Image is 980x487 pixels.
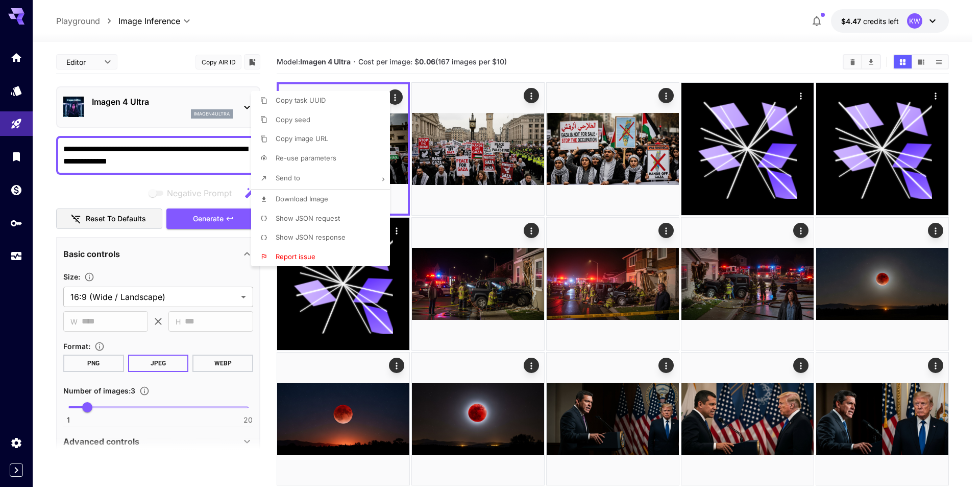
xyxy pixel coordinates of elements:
span: Show JSON response [276,233,346,241]
span: Copy task UUID [276,96,326,104]
span: Report issue [276,252,315,261]
span: Re-use parameters [276,154,336,162]
span: Copy seed [276,115,310,124]
span: Copy image URL [276,134,328,143]
span: Show JSON request [276,214,340,222]
span: Download Image [276,195,328,203]
span: Send to [276,174,300,182]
